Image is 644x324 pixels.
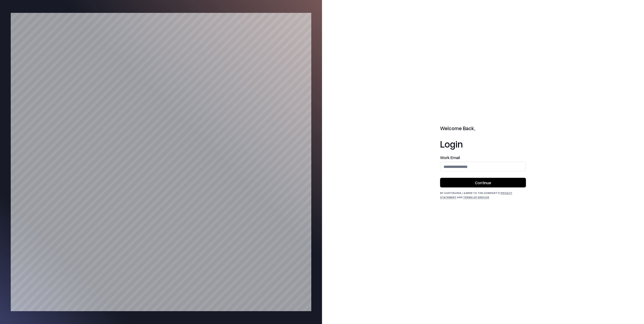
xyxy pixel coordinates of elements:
[440,125,526,132] h2: Welcome Back,
[463,195,489,199] a: Terms of Service
[440,178,526,187] button: Continue
[440,191,526,199] div: By continuing, I agree to the Company's and
[440,156,526,160] label: Work Email
[440,138,526,149] h1: Login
